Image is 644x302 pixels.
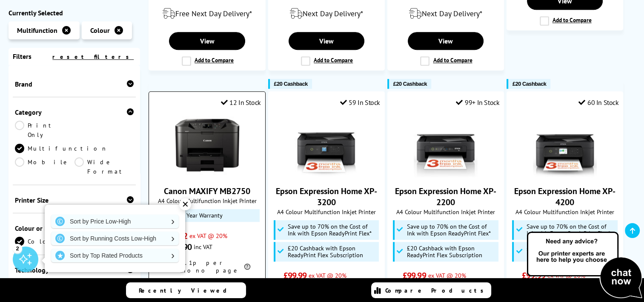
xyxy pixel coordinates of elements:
a: Wide Format [74,157,134,176]
div: Currently Selected [9,9,140,17]
a: Epson Expression Home XP-2200 [414,170,478,179]
span: inc VAT [194,243,212,251]
span: £99.99 [403,270,426,281]
span: £99.99 [283,270,307,281]
a: Sort by Running Costs Low-High [51,232,179,245]
div: Category [15,108,134,116]
a: Sort by Top Rated Products [51,249,179,262]
span: £20 Cashback with Epson ReadyPrint Flex Subscription [288,245,377,258]
span: £20 Cashback with Epson ReadyPrint Flex Subscription [407,245,496,258]
span: Multifunction [17,26,57,35]
button: £20 Cashback [387,79,431,89]
span: A4 Colour Multifunction Inkjet Printer [273,208,380,216]
span: A4 Colour Multifunction Inkjet Printer [392,208,499,216]
span: Compare Products [385,287,488,294]
a: Compare Products [371,282,491,298]
span: ex VAT @ 20% [428,271,466,279]
button: £20 Cashback [507,79,550,89]
a: View [408,32,484,50]
div: 12 In Stock [221,98,261,107]
span: £20 Cashback [274,81,308,87]
img: Epson Expression Home XP-4200 [533,113,597,177]
label: Add to Compare [420,56,472,66]
span: A4 Colour Multifunction Inkjet Printer [511,208,618,216]
span: £20 Cashback [393,81,427,87]
a: Sort by Price Low-High [51,215,179,228]
a: Colour [15,237,74,246]
a: View [289,32,364,50]
label: Add to Compare [182,56,234,66]
a: Epson Expression Home XP-4200 [514,186,615,208]
img: Epson Expression Home XP-3200 [295,113,358,177]
span: Save up to 70% on the Cost of Ink with Epson ReadyPrint Flex* [526,223,615,237]
span: Save up to 70% on the Cost of Ink with Epson ReadyPrint Flex* [407,223,496,237]
button: £20 Cashback [268,79,312,89]
a: Mobile [15,157,74,176]
div: Brand [15,80,134,88]
span: Free 3 Year Warranty [169,212,223,219]
span: ex VAT @ 20% [309,271,346,279]
a: Epson Expression Home XP-2200 [395,186,496,208]
div: Printer Size [15,196,134,204]
img: Open Live Chat window [525,230,644,300]
div: 60 In Stock [578,98,618,107]
a: Print Only [15,121,74,139]
span: Recently Viewed [139,287,235,294]
span: £99.99 [522,270,545,281]
div: 99+ In Stock [456,98,499,107]
a: Canon MAXIFY MB2750 [164,186,250,197]
div: modal_delivery [273,2,380,26]
img: Canon MAXIFY MB2750 [175,113,239,177]
span: A4 Colour Multifunction Inkjet Printer [153,197,260,205]
a: Recently Viewed [126,282,246,298]
span: £20 Cashback [512,81,546,87]
a: Epson Expression Home XP-3200 [295,170,358,179]
div: Colour or Mono [15,224,134,232]
a: Epson Expression Home XP-3200 [276,186,377,208]
a: Epson Expression Home XP-4200 [533,170,597,179]
div: 59 In Stock [340,98,380,107]
a: Canon MAXIFY MB2750 [175,170,239,179]
li: 8.4p per colour page [164,276,250,292]
span: Filters [13,52,31,61]
div: modal_delivery [392,2,499,26]
li: 2.1p per mono page [164,259,250,274]
a: Multifunction [15,144,108,153]
label: Add to Compare [301,56,353,66]
img: Epson Expression Home XP-2200 [414,113,478,177]
div: modal_delivery [153,2,260,26]
div: 2 [13,244,22,253]
span: ex VAT @ 20% [189,232,227,240]
span: Colour [90,26,110,35]
div: ✕ [179,198,191,210]
a: reset filters [52,53,134,61]
span: Save up to 70% on the Cost of Ink with Epson ReadyPrint Flex* [288,223,377,237]
a: View [169,32,245,50]
label: Add to Compare [540,16,592,26]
